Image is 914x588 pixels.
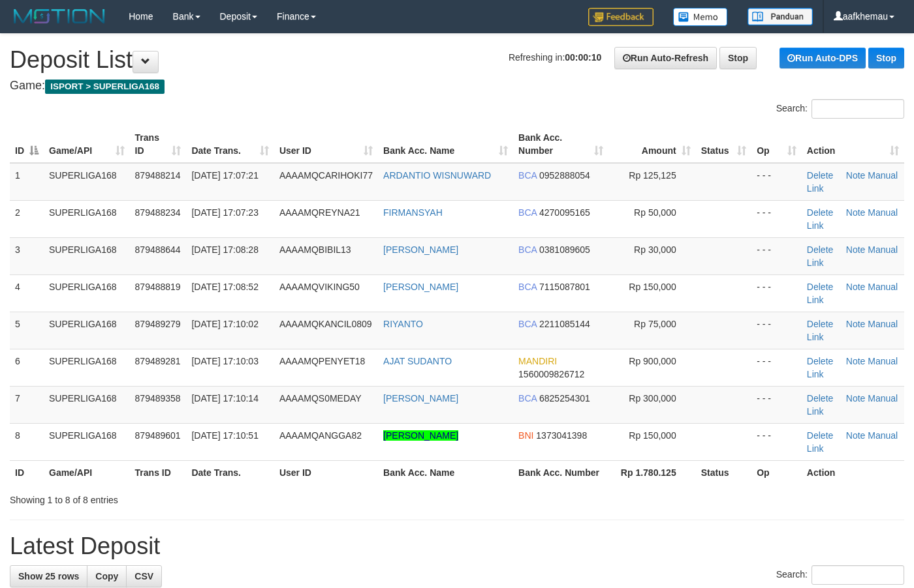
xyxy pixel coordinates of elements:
[10,312,44,349] td: 5
[135,430,181,441] span: 879489601
[279,356,366,366] span: AAAAMQPENYET18
[802,126,904,163] th: Action: activate to sort column ascending
[634,244,676,255] span: Rp 30,000
[135,207,181,218] span: 879488234
[45,80,165,94] span: ISPORT > SUPERLIGA168
[518,393,537,404] span: BCA
[807,244,833,255] a: Delete
[807,207,898,231] a: Manual Link
[383,207,443,218] a: FIRMANSYAH
[18,571,79,581] span: Show 25 rows
[191,170,258,181] span: [DATE] 17:07:21
[44,386,130,423] td: SUPERLIGA168
[44,126,130,163] th: Game/API: activate to sort column ascending
[383,244,458,255] a: [PERSON_NAME]
[10,386,44,423] td: 7
[751,126,802,163] th: Op: activate to sort column ascending
[279,207,360,218] span: AAAAMQREYNA21
[539,207,590,218] span: Copy 4270095165 to clipboard
[383,356,452,366] a: AJAT SUDANTO
[518,369,584,379] span: Copy 1560009826712 to clipboard
[10,533,904,559] h1: Latest Deposit
[10,488,371,507] div: Showing 1 to 8 of 8 entries
[383,170,491,181] a: ARDANTIO WISNUWARD
[807,170,833,181] a: Delete
[608,126,696,163] th: Amount: activate to sort column ascending
[629,430,676,441] span: Rp 150,000
[518,282,537,292] span: BCA
[518,244,537,255] span: BCA
[130,460,187,484] th: Trans ID
[95,571,118,581] span: Copy
[673,8,728,26] img: Button%20Memo.svg
[629,282,676,292] span: Rp 150,000
[279,170,373,181] span: AAAAMQCARIHOKI77
[539,393,590,404] span: Copy 6825254301 to clipboard
[846,356,866,366] a: Note
[10,423,44,460] td: 8
[751,460,802,484] th: Op
[807,356,833,366] a: Delete
[807,319,898,342] a: Manual Link
[279,244,351,255] span: AAAAMQBIBIL13
[802,460,904,484] th: Action
[751,386,802,423] td: - - -
[696,460,751,484] th: Status
[807,207,833,218] a: Delete
[279,319,372,329] span: AAAAMQKANCIL0809
[44,163,130,201] td: SUPERLIGA168
[807,244,898,268] a: Manual Link
[191,319,258,329] span: [DATE] 17:10:02
[10,47,904,73] h1: Deposit List
[10,126,44,163] th: ID: activate to sort column descending
[274,460,378,484] th: User ID
[776,565,904,585] label: Search:
[10,460,44,484] th: ID
[812,99,904,119] input: Search:
[10,7,109,26] img: MOTION_logo.png
[751,312,802,349] td: - - -
[135,282,181,292] span: 879488819
[10,274,44,312] td: 4
[383,393,458,404] a: [PERSON_NAME]
[634,207,676,218] span: Rp 50,000
[44,349,130,386] td: SUPERLIGA168
[539,170,590,181] span: Copy 0952888054 to clipboard
[539,319,590,329] span: Copy 2211085144 to clipboard
[536,430,587,441] span: Copy 1373041398 to clipboard
[719,47,757,69] a: Stop
[696,126,751,163] th: Status: activate to sort column ascending
[44,200,130,237] td: SUPERLIGA168
[10,200,44,237] td: 2
[135,244,181,255] span: 879488644
[10,237,44,274] td: 3
[608,460,696,484] th: Rp 1.780.125
[539,282,590,292] span: Copy 7115087801 to clipboard
[87,565,127,587] a: Copy
[588,8,654,26] img: Feedback.jpg
[751,349,802,386] td: - - -
[518,356,557,366] span: MANDIRI
[279,430,362,441] span: AAAAMQANGGA82
[44,312,130,349] td: SUPERLIGA168
[634,319,676,329] span: Rp 75,000
[846,244,866,255] a: Note
[846,430,866,441] a: Note
[513,460,608,484] th: Bank Acc. Number
[191,393,258,404] span: [DATE] 17:10:14
[378,126,513,163] th: Bank Acc. Name: activate to sort column ascending
[751,423,802,460] td: - - -
[751,200,802,237] td: - - -
[10,163,44,201] td: 1
[807,393,833,404] a: Delete
[186,460,274,484] th: Date Trans.
[846,282,866,292] a: Note
[135,393,181,404] span: 879489358
[383,319,423,329] a: RIYANTO
[518,430,533,441] span: BNI
[130,126,187,163] th: Trans ID: activate to sort column ascending
[565,52,601,63] strong: 00:00:10
[518,319,537,329] span: BCA
[846,393,866,404] a: Note
[629,393,676,404] span: Rp 300,000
